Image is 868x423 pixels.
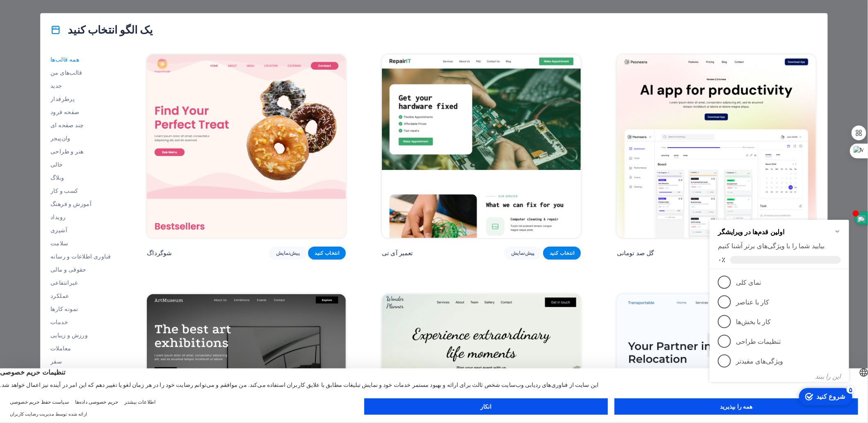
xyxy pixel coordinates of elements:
[147,249,172,257] font: شوگرداگ
[308,247,346,260] button: انتخاب کنید
[50,158,111,171] button: خالی
[50,174,64,181] font: وبلاگ
[110,223,139,230] font: شروع کنید
[50,279,78,286] font: غیرانتفاعی
[50,329,111,342] button: ورزش و زیبایی
[50,109,80,115] font: صفحه فرود
[11,86,19,93] font: ۰٪
[50,253,111,260] font: فناوری اطلاعات و رسانه
[50,355,111,368] button: سفر
[50,250,111,263] button: فناوری اطلاعات و رسانه
[50,289,111,302] button: عملکرد
[50,145,111,158] button: هنر و طراحی
[382,55,581,238] img: تعمیر آی تی
[50,148,83,155] font: هنر و طراحی
[50,201,91,207] font: آموزش و فرهنگ
[50,132,111,145] button: وان‌پیجر
[382,249,413,257] font: تعمیر آی تی
[50,237,111,250] button: سلامت
[147,55,346,238] img: شوگرداگ
[50,79,111,92] button: جدید
[109,203,135,210] font: این را ببند
[3,122,143,142] li: کار با عناصر
[143,216,146,223] font: ۵
[50,316,111,329] button: خدمات
[50,210,111,224] button: رویداد
[550,250,574,256] font: انتخاب کنید
[50,332,88,338] font: ورزش و زیبایی
[50,119,111,132] button: چند صفحه ای
[50,345,71,352] font: معاملات
[3,161,143,181] li: تنظیمات طراحی
[11,58,78,65] font: اولین قدم‌ها در ویرایشگر
[50,187,78,194] font: کسب و کار
[50,56,79,63] font: همه قالب‌ها
[30,187,77,194] font: ویژگی‌های مفیدتر
[50,266,87,273] font: حقوقی و مالی
[50,302,111,316] button: نمونه کارها
[50,161,63,168] font: خالی
[617,55,816,238] img: گل صد تومانی
[30,168,74,175] font: تنظیمات طراحی
[3,142,143,161] li: کار با بخش‌ها
[50,224,111,237] button: آشپزی
[315,250,339,256] font: انتخاب کنید
[269,247,307,260] button: پیش‌نمایش
[50,214,66,220] font: رویداد
[511,250,535,256] font: پیش‌نمایش
[50,82,62,89] font: جدید
[50,135,71,142] font: وان‌پیجر
[50,227,67,233] font: آشپزی
[3,181,143,201] li: ویژگی‌های مفیدتر
[128,58,135,64] div: چک لیست را کوچک کنید
[276,250,299,256] font: پیش‌نمایش
[30,128,63,135] font: کار با عناصر
[504,247,542,260] button: پیش‌نمایش
[50,358,62,365] font: سفر
[93,218,146,235] div: شروع کنید ۵ مورد باقی مانده، ۰٪ تکمیل شده است
[50,105,111,119] button: صفحه فرود
[50,122,84,128] font: چند صفحه ای
[50,197,111,210] button: آموزش و فرهنگ
[30,148,65,155] font: کار با بخش‌ها
[617,249,654,257] font: گل صد تومانی
[68,24,153,36] font: یک الگو انتخاب کنید
[50,240,69,247] font: سلامت
[50,306,78,312] font: نمونه کارها
[50,171,111,184] button: وبلاگ
[11,72,118,79] font: بیایید شما را با ویژگی‌های برتر آشنا کنیم
[50,69,82,76] font: قالب‌های من
[543,247,581,260] button: انتخاب کنید
[50,276,111,289] button: غیرانتفاعی
[30,109,55,116] font: نمای کلی
[50,92,111,105] button: پرطرفدار
[50,96,75,102] font: پرطرفدار
[3,102,143,122] li: نمای کلی
[50,293,69,299] font: عملکرد
[50,319,68,325] font: خدمات
[50,53,111,66] button: همه قالب‌ها
[109,202,135,210] button: این را ببند
[50,263,111,276] button: حقوقی و مالی
[50,184,111,197] button: کسب و کار
[50,342,111,355] button: معاملات
[50,66,111,79] button: قالب‌های من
